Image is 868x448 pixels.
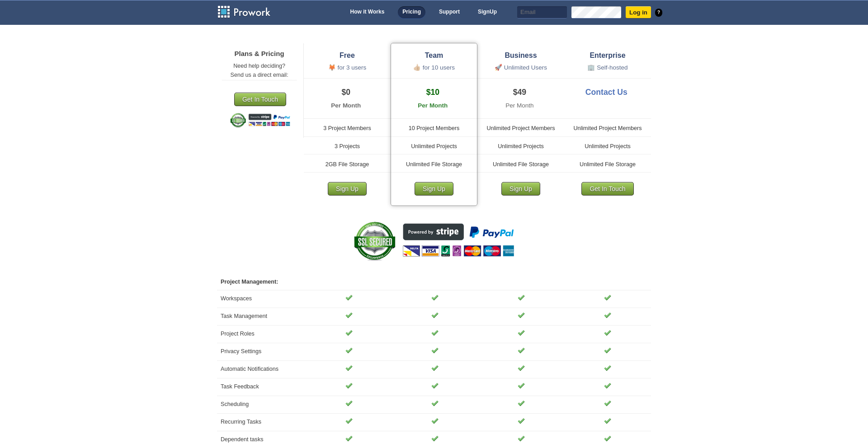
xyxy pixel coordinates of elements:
[431,400,439,407] img: tick.png
[304,137,391,155] li: 3 Projects
[477,137,564,155] li: Unlimited Projects
[345,382,353,389] img: tick.png
[304,119,391,137] li: 3 Project Members
[604,400,611,407] img: tick.png
[477,78,564,119] li: $49
[431,347,439,354] img: tick.png
[431,417,439,425] img: tick.png
[345,364,353,372] img: tick.png
[604,347,611,354] img: tick.png
[604,312,611,319] img: tick.png
[431,364,439,372] img: tick.png
[505,102,533,109] small: Per Month
[518,294,525,301] img: tick.png
[217,414,306,431] td: Recurring Tasks
[222,61,297,79] p: Need help deciding? Send us a direct email:
[391,119,477,137] li: 10 Project Members
[604,382,611,389] img: tick.png
[345,329,353,336] img: tick.png
[564,137,651,155] li: Unlimited Projects
[345,435,353,442] img: tick.png
[604,294,611,301] img: tick.png
[391,137,477,155] li: Unlimited Projects
[217,326,306,343] td: Project Roles
[431,382,439,389] img: tick.png
[331,102,361,109] small: Per Month
[217,378,306,396] td: Task Feedback
[477,119,564,137] li: Unlimited Project Members
[347,212,521,266] img: stripe_secure.png
[501,182,540,196] a: Sign Up
[304,43,391,78] li: Free
[518,347,525,354] img: tick.png
[228,110,292,130] img: stripe_secure.png
[431,312,439,319] img: tick.png
[222,48,297,59] h4: Plans & Pricing
[495,64,547,71] small: 🚀 Unlimited Users
[477,43,564,78] li: Business
[626,6,651,18] input: Log in
[604,435,611,442] img: tick.png
[518,417,525,425] img: tick.png
[217,5,282,19] a: Prowork
[564,43,651,78] li: Enterprise
[391,78,477,119] li: $10
[345,417,353,425] img: tick.png
[304,78,391,119] li: $0
[217,290,306,308] td: Workspaces
[477,154,564,173] li: Unlimited File Storage
[391,43,477,78] li: Team
[473,6,501,19] a: SignUp
[585,88,627,97] a: Contact Us
[581,182,633,196] a: Get In Touch
[217,343,306,361] td: Privacy Settings
[518,400,525,407] img: tick.png
[418,102,448,109] small: Per Month
[328,64,367,71] small: 🦊 for 3 users
[398,6,425,19] a: Pricing
[415,182,453,196] a: Sign Up
[345,347,353,354] img: tick.png
[518,364,525,372] img: tick.png
[518,382,525,389] img: tick.png
[431,435,439,442] img: tick.png
[517,6,567,19] input: Email
[518,329,525,336] img: tick.png
[518,435,525,442] img: tick.png
[217,308,306,326] td: Task Management
[345,312,353,319] img: tick.png
[304,154,391,173] li: 2GB File Storage
[564,154,651,173] li: Unlimited File Storage
[604,364,611,372] img: tick.png
[346,6,389,19] a: How it Works
[413,64,455,71] small: 👍🏼 for 10 users
[328,182,367,196] a: Sign Up
[604,417,611,425] img: tick.png
[434,6,464,19] a: Support
[217,396,306,414] td: Scheduling
[345,294,353,301] img: tick.png
[587,64,627,71] small: 🏢 Self-hosted
[604,329,611,336] img: tick.png
[655,9,662,17] a: ?
[518,312,525,319] img: tick.png
[217,361,306,378] td: Automatic Notifications
[564,119,651,137] li: Unlimited Project Members
[431,294,439,301] img: tick.png
[391,154,477,173] li: Unlimited File Storage
[234,93,286,106] a: Get In Touch
[217,269,651,290] th: Project Management:
[431,329,439,336] img: tick.png
[345,400,353,407] img: tick.png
